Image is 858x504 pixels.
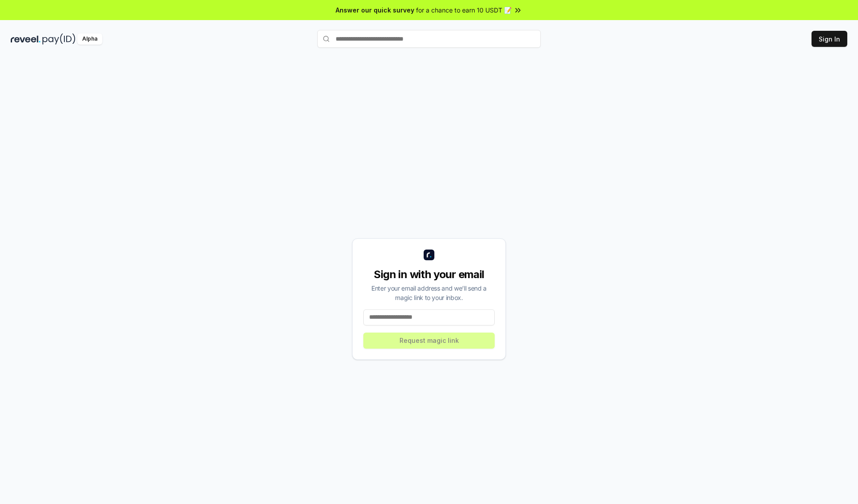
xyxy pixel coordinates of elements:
div: Alpha [77,33,102,45]
img: logo_small [424,250,434,260]
span: Answer our quick survey [336,5,414,15]
span: for a chance to earn 10 USDT 📝 [416,5,512,15]
img: reveel_dark [11,33,41,45]
div: Enter your email address and we’ll send a magic link to your inbox. [363,283,495,302]
div: Sign in with your email [363,267,495,282]
img: pay_id [42,33,76,45]
button: Sign In [812,31,847,47]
